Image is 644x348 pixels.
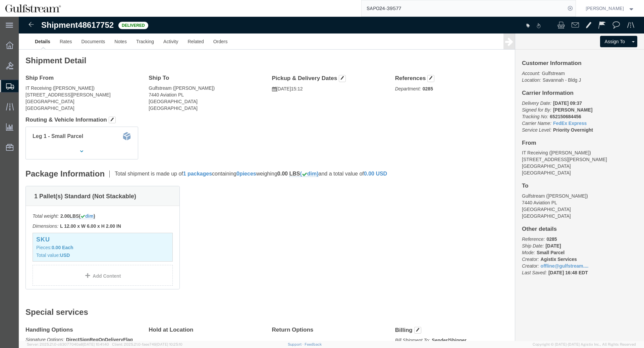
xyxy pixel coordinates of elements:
span: Copyright © [DATE]-[DATE] Agistix Inc., All Rights Reserved [533,342,636,347]
button: [PERSON_NAME] [585,4,635,12]
span: [DATE] 10:41:40 [83,342,109,346]
input: Search for shipment number, reference number [362,0,566,16]
a: Support [288,342,305,346]
span: Jene Middleton [586,5,624,12]
span: Client: 2025.21.0-faee749 [112,342,182,346]
span: [DATE] 10:25:10 [156,342,182,346]
a: Feedback [305,342,322,346]
img: logo [5,3,61,13]
span: Server: 2025.21.0-c63077040a8 [27,342,109,346]
iframe: FS Legacy Container [19,17,644,341]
